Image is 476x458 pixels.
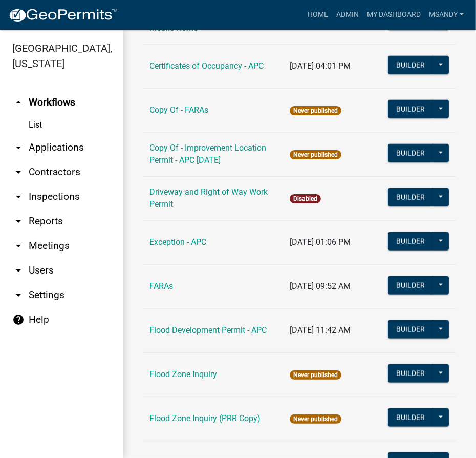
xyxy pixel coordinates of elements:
[304,5,332,25] a: Home
[12,96,25,109] i: arrow_drop_up
[12,166,25,178] i: arrow_drop_down
[290,150,341,159] span: Never published
[290,370,341,380] span: Never published
[425,5,468,25] a: msandy
[149,143,266,165] a: Copy Of - Improvement Location Permit - APC [DATE]
[388,12,433,30] button: Builder
[332,5,363,25] a: Admin
[388,144,433,162] button: Builder
[12,314,25,326] i: help
[388,408,433,427] button: Builder
[290,237,351,247] span: [DATE] 01:06 PM
[149,187,268,209] a: Driveway and Right of Way Work Permit
[388,188,433,206] button: Builder
[12,141,25,154] i: arrow_drop_down
[149,237,206,247] a: Exception - APC
[388,100,433,118] button: Builder
[388,276,433,295] button: Builder
[290,61,351,71] span: [DATE] 04:01 PM
[290,106,341,115] span: Never published
[290,194,321,203] span: Disabled
[290,325,351,335] span: [DATE] 11:42 AM
[12,191,25,203] i: arrow_drop_down
[290,414,341,424] span: Never published
[290,281,351,291] span: [DATE] 09:52 AM
[388,364,433,383] button: Builder
[149,281,173,291] a: FARAs
[149,61,264,71] a: Certificates of Occupancy - APC
[363,5,425,25] a: My Dashboard
[149,369,217,379] a: Flood Zone Inquiry
[12,264,25,277] i: arrow_drop_down
[388,320,433,339] button: Builder
[149,105,208,115] a: Copy Of - FARAs
[12,289,25,301] i: arrow_drop_down
[149,325,267,335] a: Flood Development Permit - APC
[12,240,25,252] i: arrow_drop_down
[149,413,261,423] a: Flood Zone Inquiry (PRR Copy)
[12,215,25,227] i: arrow_drop_down
[388,56,433,74] button: Builder
[388,232,433,251] button: Builder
